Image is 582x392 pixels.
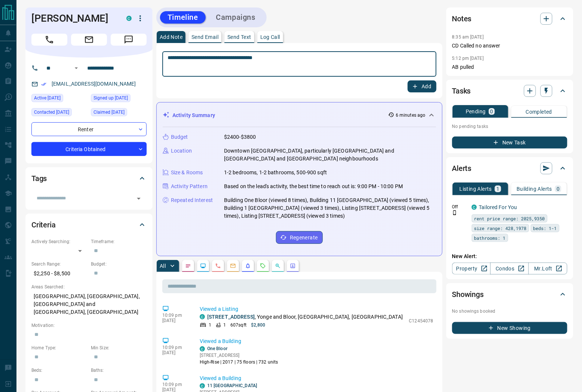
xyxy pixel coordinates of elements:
[452,288,484,300] h2: Showings
[251,322,266,328] p: $2,800
[409,318,434,324] p: C12454078
[126,16,132,21] div: condos.ca
[162,313,189,318] p: 10:09 pm
[41,82,46,87] svg: Email Verified
[200,314,205,319] div: condos.ca
[200,352,278,359] p: [STREET_ADDRESS]
[91,367,147,374] p: Baths:
[209,11,263,24] button: Campaigns
[260,34,280,40] p: Log Call
[31,322,147,329] p: Motivation:
[396,112,425,119] p: 6 minutes ago
[185,263,191,269] svg: Notes
[290,263,296,269] svg: Agent Actions
[200,359,278,365] p: High-Rise | 2017 | 75 floors | 732 units
[207,346,227,351] a: One Bloor
[31,216,147,234] div: Criteria
[496,186,499,192] p: 1
[31,142,147,156] div: Criteria Obtained
[134,193,144,204] button: Open
[171,133,188,141] p: Budget
[192,34,218,40] p: Send Email
[91,94,147,104] div: Sun Sep 14 2025
[452,252,567,260] p: New Alert:
[460,186,492,192] p: Listing Alerts
[160,11,206,24] button: Timeline
[31,94,87,104] div: Tue Oct 14 2025
[224,133,256,141] p: $2400-$3800
[276,231,323,244] button: Regenerate
[160,34,183,40] p: Add Note
[171,196,213,204] p: Repeated Interest
[209,322,211,328] p: 1
[34,94,61,102] span: Active [DATE]
[490,109,493,114] p: 0
[31,290,147,318] p: [GEOGRAPHIC_DATA], [GEOGRAPHIC_DATA], [GEOGRAPHIC_DATA] and [GEOGRAPHIC_DATA], [GEOGRAPHIC_DATA]
[200,383,205,389] div: condos.ca
[452,308,567,315] p: No showings booked
[31,284,147,290] p: Areas Searched:
[52,81,136,87] a: [EMAIL_ADDRESS][DOMAIN_NAME]
[200,305,434,313] p: Viewed a Listing
[260,263,266,269] svg: Requests
[452,322,567,334] button: New Showing
[224,147,436,163] p: Downtown [GEOGRAPHIC_DATA], particularly [GEOGRAPHIC_DATA] and [GEOGRAPHIC_DATA] and [GEOGRAPHIC_...
[452,210,457,215] svg: Push Notification Only
[31,169,147,187] div: Tags
[452,13,472,25] h2: Notes
[91,344,147,351] p: Min Size:
[557,186,560,192] p: 0
[94,108,125,116] span: Claimed [DATE]
[452,56,484,61] p: 5:12 pm [DATE]
[31,108,87,119] div: Mon Sep 15 2025
[466,109,486,114] p: Pending
[200,263,206,269] svg: Lead Browsing Activity
[162,350,189,355] p: [DATE]
[529,263,567,275] a: Mr.Loft
[31,267,87,280] p: $2,250 - $8,500
[452,10,567,28] div: Notes
[162,318,189,323] p: [DATE]
[474,215,545,222] span: rent price range: 2025,9350
[91,261,147,267] p: Budget:
[224,169,327,177] p: 1-2 bedrooms, 1-2 bathrooms, 500-900 sqft
[452,263,491,275] a: Property
[452,85,471,97] h2: Tasks
[91,108,147,119] div: Sun Sep 14 2025
[452,203,467,210] p: Off
[452,82,567,100] div: Tasks
[452,159,567,177] div: Alerts
[474,224,527,232] span: size range: 428,1978
[517,186,552,192] p: Building Alerts
[479,204,517,210] a: Tailored For You
[275,263,281,269] svg: Opportunities
[452,162,472,174] h2: Alerts
[31,344,87,351] p: Home Type:
[533,224,557,232] span: beds: 1-1
[162,345,189,350] p: 10:09 pm
[200,346,205,352] div: condos.ca
[490,263,529,275] a: Condos
[230,263,236,269] svg: Emails
[160,263,166,269] p: All
[472,205,477,210] div: condos.ca
[474,234,506,242] span: bathrooms: 1
[31,261,87,267] p: Search Range:
[31,367,87,374] p: Beds:
[200,374,434,382] p: Viewed a Building
[94,94,128,102] span: Signed up [DATE]
[452,63,567,71] p: AB pulled
[452,285,567,303] div: Showings
[452,121,567,132] p: No pending tasks
[171,169,203,177] p: Size & Rooms
[111,34,147,46] span: Message
[207,314,255,320] a: [STREET_ADDRESS]
[230,322,246,328] p: 607 sqft
[172,111,215,119] p: Activity Summary
[91,238,147,245] p: Timeframe:
[408,80,436,92] button: Add
[171,147,192,155] p: Location
[452,34,484,40] p: 8:35 am [DATE]
[72,64,81,73] button: Open
[224,196,436,220] p: Building One Bloor (viewed 8 times), Building 11 [GEOGRAPHIC_DATA] (viewed 5 times), Building 1 [...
